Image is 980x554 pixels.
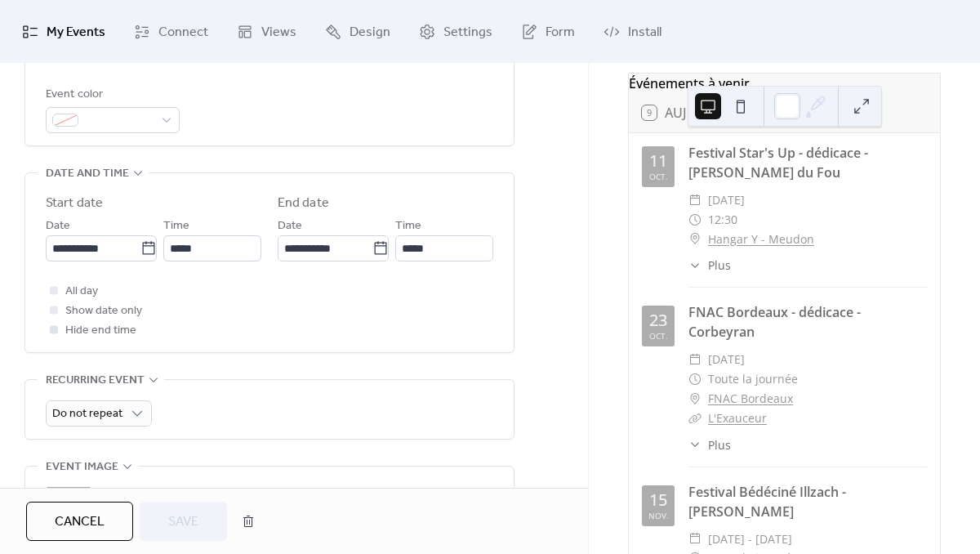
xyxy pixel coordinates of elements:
[443,20,492,45] span: Settings
[46,164,129,184] span: Date and time
[688,483,846,520] a: Festival Bédéciné Illzach - [PERSON_NAME]
[407,7,505,56] a: Settings
[591,7,674,56] a: Install
[629,74,940,93] div: Événements à venir
[688,409,702,428] div: ​
[313,7,403,56] a: Design
[708,389,793,409] a: FNAC Bordeaux
[628,20,661,45] span: Install
[688,257,731,274] button: ​Plus
[688,210,702,230] div: ​
[65,282,98,302] span: All day
[688,389,702,409] div: ​
[649,492,667,508] div: 15
[225,7,309,56] a: Views
[65,302,142,321] span: Show date only
[546,20,575,45] span: Form
[46,85,176,105] div: Event color
[509,7,587,56] a: Form
[688,143,927,182] div: Festival Star's Up - dédicace - [PERSON_NAME] du Fou
[395,217,421,236] span: Time
[708,350,745,369] span: [DATE]
[26,502,133,541] button: Cancel
[55,512,105,532] span: Cancel
[46,487,91,533] div: ;
[708,210,737,230] span: 12:30
[688,303,861,341] a: FNAC Bordeaux - dédicace - Corbeyran
[688,369,702,389] div: ​
[708,529,792,549] span: [DATE] - [DATE]
[708,190,745,210] span: [DATE]
[10,7,118,56] a: My Events
[278,217,302,236] span: Date
[649,332,668,340] div: oct.
[46,217,70,236] span: Date
[688,350,702,369] div: ​
[278,194,329,213] div: End date
[261,20,296,45] span: Views
[688,190,702,210] div: ​
[688,230,702,249] div: ​
[688,436,702,453] div: ​
[649,172,668,181] div: oct.
[649,153,667,169] div: 11
[648,512,669,520] div: nov.
[688,529,702,549] div: ​
[708,369,798,389] span: Toute la journée
[65,321,136,341] span: Hide end time
[708,436,731,453] span: Plus
[46,371,145,391] span: Recurring event
[47,20,105,45] span: My Events
[708,257,731,274] span: Plus
[52,403,122,425] span: Do not repeat
[46,458,118,477] span: Event image
[163,217,189,236] span: Time
[649,312,667,328] div: 23
[708,410,767,426] a: L'Exauceur
[708,230,814,249] a: Hangar Y - Meudon
[688,436,731,453] button: ​Plus
[65,47,168,66] span: Link to Google Maps
[122,7,220,56] a: Connect
[158,20,208,45] span: Connect
[688,257,702,274] div: ​
[46,194,103,213] div: Start date
[350,20,390,45] span: Design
